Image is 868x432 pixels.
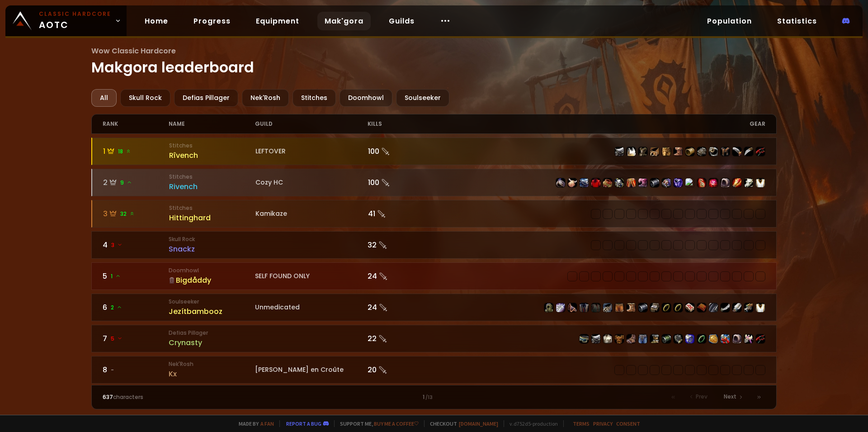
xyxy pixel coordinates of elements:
[425,394,433,401] small: / 13
[91,294,777,321] a: 62SoulseekerJezítbamboozUnmedicated24 item-11925item-15411item-13358item-2105item-14637item-16713...
[650,334,659,343] img: item-1121
[292,89,336,107] div: Stitches
[120,210,135,218] span: 32
[169,329,255,337] small: Defias Pillager
[685,303,694,312] img: item-19120
[591,178,600,187] img: item-2575
[434,114,765,133] div: gear
[169,173,255,181] small: Stitches
[591,334,600,343] img: item-10657
[255,365,368,375] div: [PERSON_NAME] en Croûte
[732,178,741,187] img: item-18842
[580,178,589,187] img: item-16797
[744,303,753,312] img: item-2100
[603,178,612,187] img: item-19682
[91,138,777,165] a: 118 StitchesRîvenchLEFTOVER100 item-1769item-5107item-3313item-14113item-5327item-11853item-14160...
[674,334,683,343] img: item-6586
[91,325,777,352] a: 75 Defias PillagerCrynasty22 item-4385item-10657item-148item-2041item-6468item-10410item-1121item...
[638,303,647,312] img: item-16710
[91,200,777,228] a: 332 StitchesHittinghardKamikaze41 item-15338item-10399item-4249item-4831item-6557item-15331item-1...
[91,45,777,78] h1: Makgora leaderboard
[650,147,659,156] img: item-14113
[255,147,368,156] div: LEFTOVER
[674,303,683,312] img: item-18500
[103,177,170,188] div: 2
[544,303,553,312] img: item-11925
[268,393,599,401] div: 1
[103,208,170,219] div: 3
[91,45,777,57] span: Wow Classic Hardcore
[5,5,127,36] a: Classic HardcoreAOTC
[724,393,736,401] span: Next
[103,393,113,401] span: 637
[103,271,169,282] div: 5
[368,364,434,375] div: 20
[580,303,589,312] img: item-2105
[685,147,694,156] img: item-14160
[627,178,636,187] img: item-19683
[744,147,753,156] img: item-6448
[103,239,169,251] div: 4
[103,114,169,133] div: rank
[591,303,600,312] img: item-14637
[169,360,255,368] small: Nek'Rosh
[368,271,434,282] div: 24
[169,368,255,380] div: Kx
[662,147,671,156] img: item-5327
[556,178,565,187] img: item-22267
[674,178,683,187] img: item-18103
[650,178,659,187] img: item-14629
[137,12,175,30] a: Home
[382,12,422,30] a: Guilds
[169,243,255,255] div: Snackz
[317,12,371,30] a: Mak'gora
[169,181,255,192] div: Rivench
[700,12,759,30] a: Population
[120,179,132,187] span: 9
[396,89,449,107] div: Soulseeker
[39,10,111,18] small: Classic Hardcore
[732,147,741,156] img: item-6504
[721,334,730,343] img: item-4381
[568,178,577,187] img: item-22403
[368,239,434,251] div: 32
[91,231,777,259] a: 43 Skull RockSnackz32 item-10502item-12047item-14182item-9791item-6611item-9797item-6612item-6613...
[756,147,765,156] img: item-6469
[118,147,131,156] span: 18
[770,12,824,30] a: Statistics
[111,366,114,374] span: -
[169,142,255,150] small: Stitches
[424,420,498,427] span: Checkout
[744,178,753,187] img: item-13938
[685,334,694,343] img: item-2933
[615,147,624,156] img: item-1769
[169,114,255,133] div: name
[169,306,255,317] div: Jezítbambooz
[709,334,718,343] img: item-209611
[120,89,170,107] div: Skull Rock
[255,178,368,187] div: Cozy HC
[103,364,169,375] div: 8
[368,177,434,188] div: 100
[709,147,718,156] img: item-5351
[255,271,368,281] div: SELF FOUND ONLY
[103,146,170,157] div: 1
[674,147,683,156] img: item-11853
[255,303,368,312] div: Unmedicated
[103,333,169,344] div: 7
[627,303,636,312] img: item-16711
[255,209,368,218] div: Kamikaze
[174,89,238,107] div: Defias Pillager
[242,89,289,107] div: Nek'Rosh
[580,334,589,343] img: item-4385
[756,334,765,343] img: item-6469
[638,147,647,156] img: item-3313
[186,12,238,30] a: Progress
[593,420,613,427] a: Privacy
[744,334,753,343] img: item-890
[91,262,777,290] a: 51DoomhowlBigdåddySELF FOUND ONLY24 item-10588item-13088item-10774item-4119item-13117item-15157it...
[732,303,741,312] img: item-12939
[368,114,434,133] div: kills
[662,334,671,343] img: item-15331
[721,178,730,187] img: item-14331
